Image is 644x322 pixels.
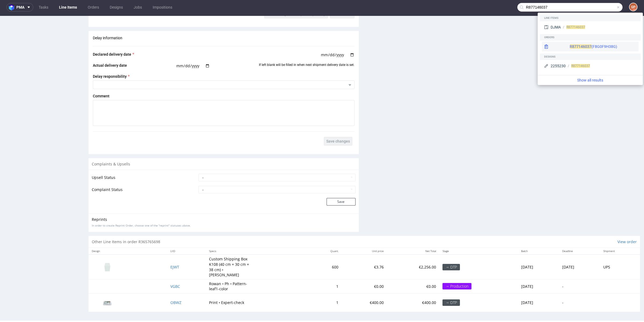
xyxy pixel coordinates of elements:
[85,3,102,12] a: Orders
[309,263,342,277] td: 1
[93,47,127,52] span: Actual delivery date
[93,58,127,63] span: Delay responsibility
[600,232,640,239] th: Shipment
[92,223,160,229] p: Other Line Items in order R365765698
[35,3,52,12] a: Tasks
[559,239,600,263] td: [DATE]
[209,240,249,261] p: Custom Shipping Box K108 (40 cm × 30 cm × 38 cm) • [PERSON_NAME]
[540,34,641,41] div: Orders
[551,24,561,30] div: DJMA
[170,268,180,273] a: VGBC
[559,277,600,296] td: -
[56,3,80,12] a: Line Items
[518,239,559,263] td: [DATE]
[309,277,342,296] td: 1
[259,47,354,54] span: If left blank will be filled in when next shipment delivery date is set.
[439,232,518,239] th: Stage
[518,232,559,239] th: Batch
[309,239,342,263] td: 600
[342,232,387,239] th: Unit price
[551,63,566,69] div: 2255230
[442,248,460,254] div: → DTP
[92,201,356,206] p: Reprints
[566,25,585,29] span: R877146037
[570,44,591,49] span: R877146037
[327,182,356,190] button: Save
[309,232,342,239] th: Quant.
[92,157,197,169] td: Upsell Status
[93,20,122,24] span: Delay information
[617,223,637,229] a: View order
[630,3,637,11] figcaption: GP
[167,232,206,239] th: LIID
[89,142,359,154] div: Complaints & Upsells
[559,232,600,239] th: Deadline
[387,239,439,263] td: €2,256.00
[149,3,175,12] a: Impositions
[387,263,439,277] td: €0.00
[94,243,121,259] img: version_two_editor_design
[540,54,641,60] div: Designs
[209,265,249,276] p: Rowan • Ph • Pattern-leaf1-color
[130,3,145,12] a: Jobs
[442,267,471,274] div: → Production
[540,15,641,21] div: Line items
[600,239,640,263] td: UPS
[16,5,24,9] span: pma
[92,208,356,211] p: In order to create Reprint Order, choose one of the "reprint" statuses above.
[540,77,641,83] a: Show all results
[342,239,387,263] td: €3.76
[571,64,590,68] span: R877146037
[107,3,126,12] a: Designs
[518,263,559,277] td: [DATE]
[518,277,559,296] td: [DATE]
[170,249,179,254] a: EJWT
[342,263,387,277] td: €0.00
[92,169,197,182] td: Complaint Status
[206,232,309,239] th: Specs
[89,232,167,239] th: Design
[387,277,439,296] td: €400.00
[170,284,181,289] a: OBWZ
[570,44,617,49] div: (F8G0F9H38G)
[94,279,121,294] img: version_two_editor_design.png
[209,284,249,289] p: Print • Expert-check
[9,4,16,10] img: logo
[93,36,131,41] span: Declared delivery date
[559,263,600,277] td: -
[442,284,460,290] div: → DTP
[342,277,387,296] td: €400.00
[387,232,439,239] th: Net Total
[6,3,33,12] button: pma
[93,78,109,82] span: Comment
